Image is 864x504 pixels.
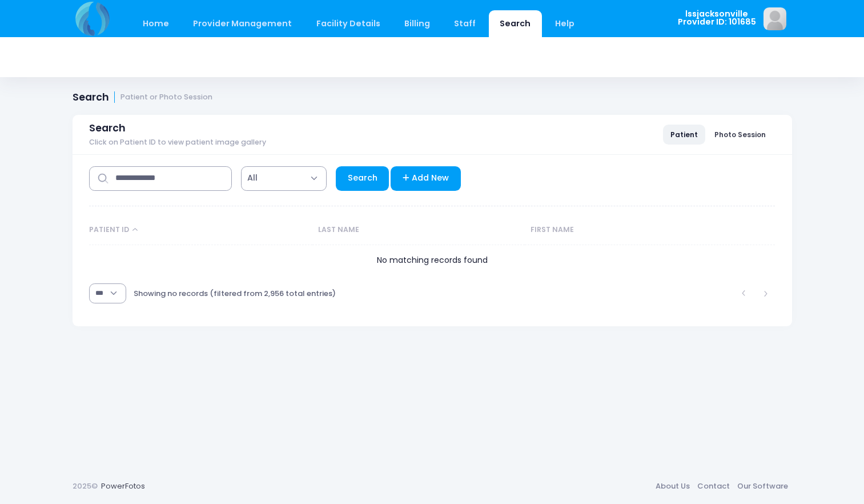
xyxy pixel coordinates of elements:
[391,166,461,191] a: Add New
[132,10,180,37] a: Home
[89,138,266,147] span: Click on Patient ID to view patient image gallery
[763,7,786,30] img: image
[678,10,756,26] span: lssjacksonville Provider ID: 101685
[73,91,213,103] h1: Search
[694,476,734,497] a: Contact
[305,10,391,37] a: Facility Details
[652,476,694,497] a: About Us
[89,122,126,134] span: Search
[489,10,542,37] a: Search
[525,215,747,245] th: First Name: activate to sort column ascending
[312,215,525,245] th: Last Name: activate to sort column ascending
[89,245,775,275] td: No matching records found
[336,166,389,191] a: Search
[734,476,792,497] a: Our Software
[89,215,312,245] th: Patient ID: activate to sort column descending
[663,125,705,144] a: Patient
[544,10,585,37] a: Help
[134,281,336,307] div: Showing no records (filtered from 2,956 total entries)
[101,481,145,491] a: PowerFotos
[707,125,773,144] a: Photo Session
[120,93,212,102] small: Patient or Photo Session
[443,10,487,37] a: Staff
[393,10,441,37] a: Billing
[247,172,258,184] span: All
[182,10,303,37] a: Provider Management
[73,481,98,491] span: 2025©
[241,166,327,191] span: All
